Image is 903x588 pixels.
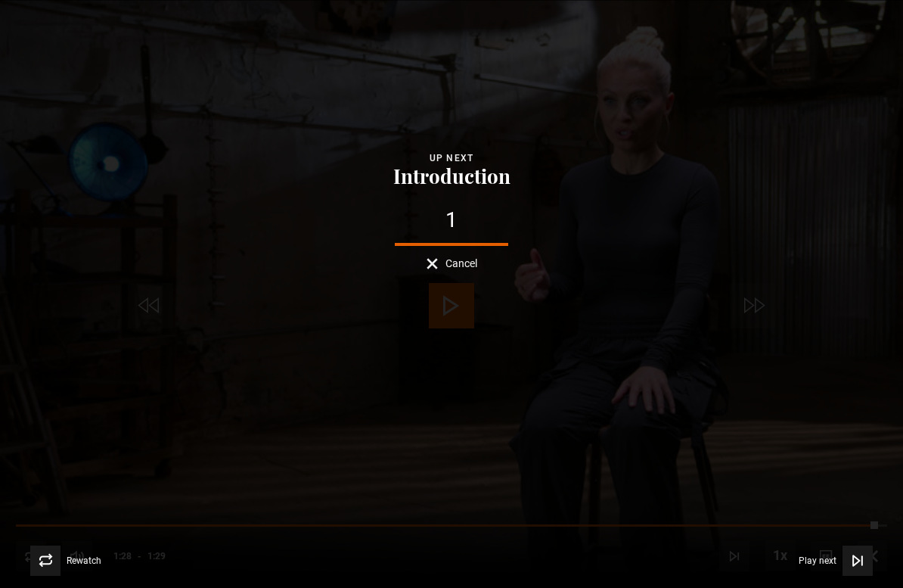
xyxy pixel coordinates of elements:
[799,546,873,576] button: Play next
[389,210,515,231] div: 1
[427,258,477,269] button: Cancel
[445,258,477,269] span: Cancel
[389,166,515,187] button: Introduction
[30,546,101,576] button: Rewatch
[389,151,515,166] div: Up next
[67,556,101,565] span: Rewatch
[799,556,836,565] span: Play next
